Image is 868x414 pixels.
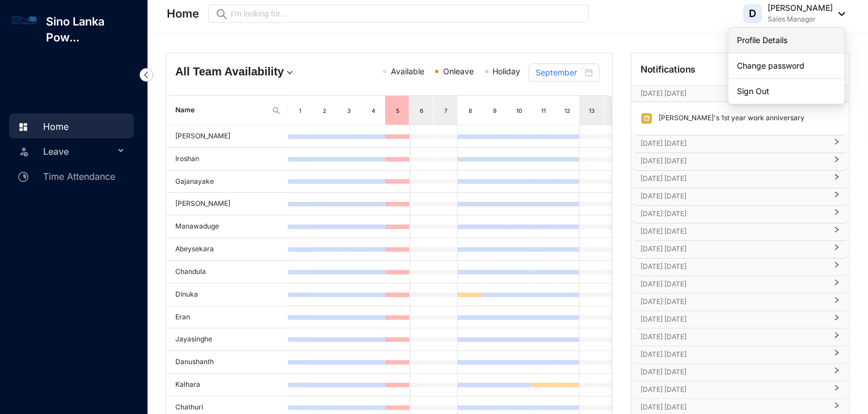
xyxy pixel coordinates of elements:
[466,105,475,116] div: 8
[231,7,582,20] input: I’m looking for...
[320,105,330,116] div: 2
[631,311,849,328] div: [DATE] [DATE]
[15,171,115,182] a: Time Attendance
[833,319,840,321] span: right
[641,331,827,343] p: [DATE] [DATE]
[612,105,621,116] div: 14
[631,188,849,205] div: [DATE] [DATE]
[18,172,28,182] img: time-attendance-unselected.8aad090b53826881fffb.svg
[166,328,288,351] td: Jayasinghe
[833,389,840,391] span: right
[833,407,840,409] span: right
[563,105,572,116] div: 12
[631,294,849,311] div: [DATE] [DATE]
[641,138,827,149] p: [DATE] [DATE]
[631,276,849,293] div: [DATE] [DATE]
[175,105,267,116] span: Name
[768,14,833,25] p: Sales Manager
[833,301,840,303] span: right
[11,14,37,27] img: log
[641,173,827,184] p: [DATE] [DATE]
[587,105,596,116] div: 13
[768,2,833,14] p: [PERSON_NAME]
[631,329,849,346] div: [DATE] [DATE]
[833,266,840,268] span: right
[9,113,134,138] li: Home
[833,178,840,180] span: right
[641,261,827,272] p: [DATE] [DATE]
[641,191,827,202] p: [DATE] [DATE]
[631,241,849,258] div: [DATE] [DATE]
[166,351,288,374] td: Danushanth
[166,125,288,148] td: [PERSON_NAME]
[641,366,827,378] p: [DATE] [DATE]
[833,12,845,16] img: dropdown-black.8e83cc76930a90b1a4fdb6d089b7bf3a.svg
[833,196,840,198] span: right
[539,105,549,116] div: 11
[833,371,840,374] span: right
[833,213,840,216] span: right
[641,384,827,395] p: [DATE] [DATE]
[166,306,288,329] td: Eran
[653,112,804,125] p: [PERSON_NAME]'s 1st year work anniversary
[18,122,28,132] img: home.c6720e0a13eba0172344.svg
[833,284,840,286] span: right
[37,14,148,45] p: Sino Lanka Pow...
[641,296,827,307] p: [DATE] [DATE]
[140,68,153,82] img: nav-icon-left.19a07721e4dec06a274f6d07517f07b7.svg
[441,105,451,116] div: 7
[166,148,288,171] td: Iroshan
[641,314,827,325] p: [DATE] [DATE]
[9,163,134,188] li: Time Attendance
[166,193,288,216] td: [PERSON_NAME]
[641,112,653,125] img: anniversary.d4fa1ee0abd6497b2d89d817e415bd57.svg
[631,136,849,153] div: [DATE] [DATE]
[833,231,840,233] span: right
[641,278,827,290] p: [DATE] [DATE]
[641,208,827,219] p: [DATE] [DATE]
[641,155,827,167] p: [DATE] [DATE]
[641,62,696,76] p: Notifications
[15,121,69,132] a: Home
[417,105,426,116] div: 6
[631,153,849,170] div: [DATE] [DATE]
[631,364,849,381] div: [DATE] [DATE]
[167,6,199,22] p: Home
[631,171,849,188] div: [DATE] [DATE]
[443,66,474,76] span: Onleave
[166,284,288,306] td: Dinuka
[536,66,583,79] input: Select month
[833,248,840,251] span: right
[175,64,317,79] h4: All Team Availability
[833,336,840,339] span: right
[641,226,827,237] p: [DATE] [DATE]
[391,66,424,76] span: Available
[18,146,30,157] img: leave-unselected.2934df6273408c3f84d9.svg
[631,259,849,276] div: [DATE] [DATE]
[166,171,288,193] td: Gajanayake
[833,354,840,356] span: right
[749,9,757,19] span: D
[641,88,818,99] p: [DATE] [DATE]
[631,382,849,399] div: [DATE] [DATE]
[631,223,849,240] div: [DATE] [DATE]
[641,402,827,413] p: [DATE] [DATE]
[166,216,288,238] td: Manawaduge
[296,105,305,116] div: 1
[641,243,827,255] p: [DATE] [DATE]
[344,105,354,116] div: 3
[493,66,521,76] span: Holiday
[43,140,115,163] span: Leave
[369,105,378,116] div: 4
[284,67,296,78] img: dropdown.780994ddfa97fca24b89f58b1de131fa.svg
[631,206,849,223] div: [DATE] [DATE]
[833,160,840,163] span: right
[272,106,281,115] img: search.8ce656024d3affaeffe32e5b30621cb7.svg
[641,349,827,360] p: [DATE] [DATE]
[393,105,402,116] div: 5
[631,86,849,102] div: [DATE] [DATE][DATE]
[515,105,524,116] div: 10
[166,238,288,261] td: Abeysekara
[833,143,840,145] span: right
[490,105,500,116] div: 9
